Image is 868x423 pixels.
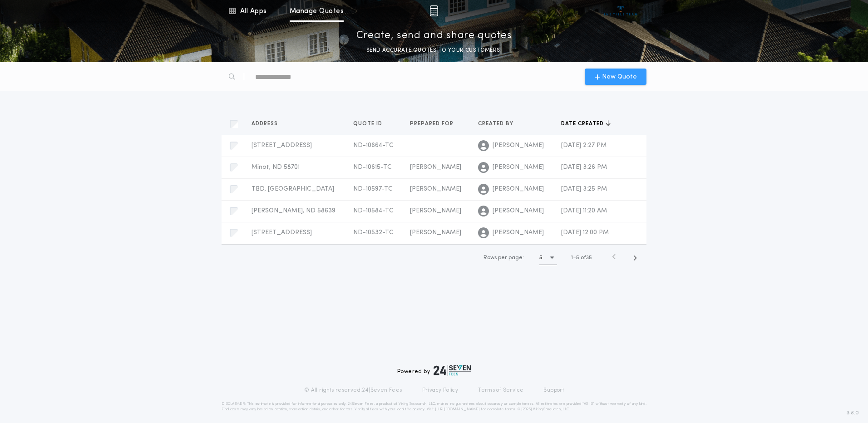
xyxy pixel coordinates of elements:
[847,409,859,417] span: 3.8.0
[397,365,471,376] div: Powered by
[561,207,607,214] span: [DATE] 11:20 AM
[581,254,592,262] span: of 35
[493,185,544,194] span: [PERSON_NAME]
[353,119,389,128] button: Quote ID
[252,229,312,236] span: [STREET_ADDRESS]
[410,164,461,171] span: [PERSON_NAME]
[561,120,606,128] span: Date created
[483,255,524,261] span: Rows per page:
[252,207,335,214] span: [PERSON_NAME], ND 58639
[435,408,480,411] a: [URL][DOMAIN_NAME]
[252,164,300,171] span: Minot, ND 58701
[222,401,646,412] p: DISCLAIMER: This estimate is provided for informational purposes only. 24|Seven Fees, a product o...
[353,142,394,149] span: ND-10664-TC
[478,387,523,394] a: Terms of Service
[410,186,461,192] span: [PERSON_NAME]
[366,46,502,55] p: SEND ACCURATE QUOTES TO YOUR CUSTOMERS.
[478,119,520,128] button: Created by
[604,6,638,15] img: vs-icon
[353,186,393,192] span: ND-10597-TC
[561,229,609,236] span: [DATE] 12:00 PM
[429,5,438,16] img: img
[576,255,579,261] span: 5
[493,141,544,150] span: [PERSON_NAME]
[353,207,394,214] span: ND-10584-TC
[353,229,394,236] span: ND-10532-TC
[585,69,646,85] button: New Quote
[539,251,557,265] button: 5
[434,365,471,376] img: logo
[353,164,392,171] span: ND-10615-TC
[493,207,544,216] span: [PERSON_NAME]
[304,387,402,394] p: © All rights reserved. 24|Seven Fees
[356,29,512,43] p: Create, send and share quotes
[422,387,459,394] a: Privacy Policy
[252,142,312,149] span: [STREET_ADDRESS]
[410,207,461,214] span: [PERSON_NAME]
[252,186,334,192] span: TBD, [GEOGRAPHIC_DATA]
[561,186,607,192] span: [DATE] 3:25 PM
[410,229,461,236] span: [PERSON_NAME]
[561,164,607,171] span: [DATE] 3:26 PM
[493,228,544,237] span: [PERSON_NAME]
[539,253,542,262] h1: 5
[543,387,564,394] a: Support
[478,120,515,128] span: Created by
[252,119,285,128] button: Address
[353,120,384,128] span: Quote ID
[561,119,611,128] button: Date created
[493,163,544,172] span: [PERSON_NAME]
[252,120,280,128] span: Address
[561,142,607,149] span: [DATE] 2:27 PM
[410,120,455,128] span: Prepared for
[571,255,573,261] span: 1
[602,72,637,82] span: New Quote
